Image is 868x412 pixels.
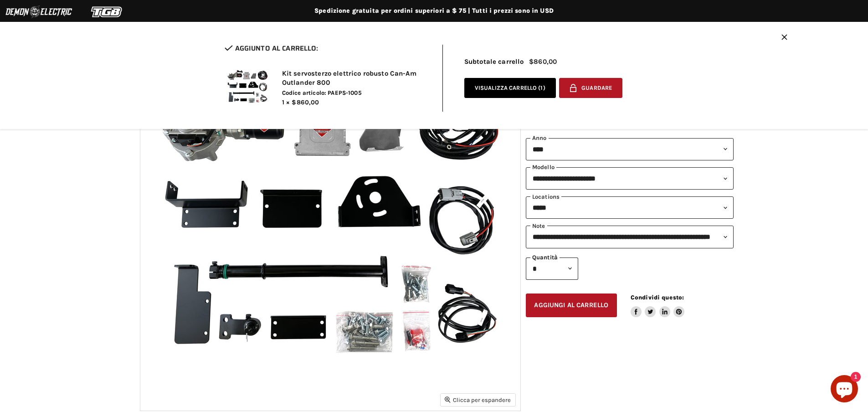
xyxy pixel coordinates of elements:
[225,64,270,110] img: Kit servosterzo elettrico robusto Can-Am Outlander 800
[581,84,612,91] font: Guardare
[282,89,362,96] font: Codice articolo: PAEPS-1005
[526,294,617,318] button: Aggiungi al carrello
[5,3,73,21] img: Logo elettrico del demone 2
[540,84,543,91] font: 1
[556,78,623,102] form: carrello di pagamento
[526,138,734,160] select: anno
[529,57,557,66] font: $860,00
[235,43,318,54] font: Aggiunto al carrello:
[140,31,520,411] img: IMMAGINE
[631,294,684,301] font: Condividi questo:
[464,57,524,66] font: Subtotale carrello
[282,98,290,106] font: 1 ×
[282,69,416,87] font: Kit servosterzo elettrico robusto Can-Am Outlander 800
[559,78,622,98] button: Guardare
[441,394,515,406] button: Clicca per espandere
[526,226,734,248] select: keys
[453,397,511,403] font: Clicca per espandere
[828,375,861,405] inbox-online-store-chat: Chat del negozio online Shopify
[631,294,685,318] aside: Condividi questo:
[292,98,319,106] font: $860,00
[526,196,734,219] select: keys
[543,84,545,91] font: )
[534,301,608,309] font: Aggiungi al carrello
[464,78,556,98] a: Visualizza carrello (1)
[475,84,541,91] font: Visualizza carrello (
[526,167,734,190] select: nome modale
[73,3,141,21] img: Logo TGB 2
[526,257,578,280] select: Quantità
[781,34,787,42] button: Vicino
[314,7,554,15] font: Spedizione gratuita per ordini superiori a $ 75 | Tutti i prezzi sono in USD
